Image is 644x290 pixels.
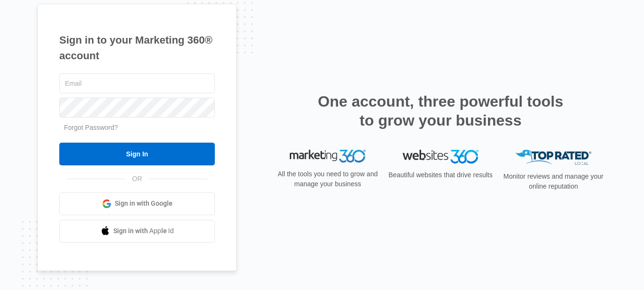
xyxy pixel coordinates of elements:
[64,124,118,131] a: Forgot Password?
[59,220,215,243] a: Sign in with Apple Id
[500,172,607,191] p: Monitor reviews and manage your online reputation
[59,143,215,165] input: Sign In
[59,192,215,215] a: Sign in with Google
[403,150,478,163] img: Websites 360
[126,174,149,184] span: OR
[59,73,215,93] input: Email
[515,150,591,165] img: Top Rated Local
[290,150,366,163] img: Marketing 360
[275,169,381,189] p: All the tools you need to grow and manage your business
[113,226,174,236] span: Sign in with Apple Id
[59,32,215,63] h1: Sign in to your Marketing 360® account
[387,170,494,180] p: Beautiful websites that drive results
[115,199,173,208] span: Sign in with Google
[315,92,566,130] h2: One account, three powerful tools to grow your business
